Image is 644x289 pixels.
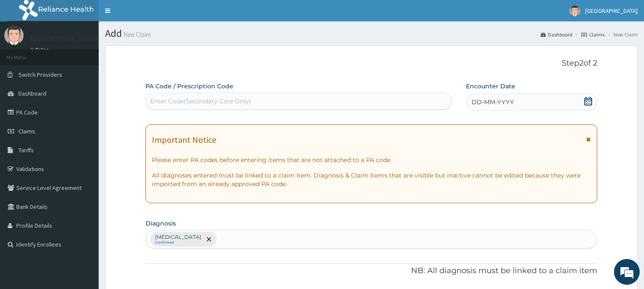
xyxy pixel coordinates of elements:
[155,234,201,241] p: [MEDICAL_DATA]
[30,35,101,42] p: [GEOGRAPHIC_DATA]
[466,82,515,90] label: Encounter Date
[569,6,580,16] img: User Image
[585,7,638,15] span: [GEOGRAPHIC_DATA]
[155,241,201,245] small: Confirmed
[581,31,605,38] a: Claims
[605,31,638,38] li: New Claim
[145,219,176,228] label: Diagnosis
[122,31,151,38] small: New Claim
[541,31,572,38] a: Dashboard
[145,265,597,277] p: NB: All diagnosis must be linked to a claim item
[472,98,514,106] span: DD-MM-YYYY
[152,171,591,188] p: All diagnoses entered must be linked to a claim item. Diagnosis & Claim Items that are visible bu...
[18,146,34,154] span: Tariffs
[105,28,638,39] h1: Add
[30,47,51,53] a: Online
[18,90,46,97] span: Dashboard
[150,97,251,105] div: Enter Code(Secondary Care Only)
[145,59,597,68] p: Step 2 of 2
[18,71,62,78] span: Switch Providers
[152,135,216,144] h1: Important Notice
[18,127,35,135] span: Claims
[152,156,591,164] p: Please enter PA codes before entering items that are not attached to a PA code
[145,82,233,90] label: PA Code / Prescription Code
[4,26,24,45] img: User Image
[205,235,213,243] span: remove selection option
